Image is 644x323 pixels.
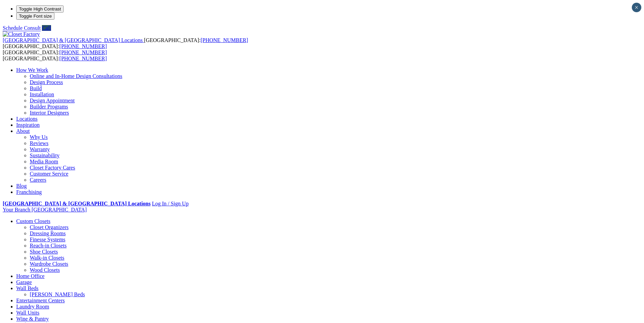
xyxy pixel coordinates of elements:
[16,279,32,285] a: Garage
[16,285,39,291] a: Wall Beds
[30,224,69,230] a: Closet Organizers
[16,183,27,189] a: Blog
[30,237,65,242] a: Finesse Systems
[632,3,641,12] button: Close
[152,201,188,206] a: Log In / Sign Up
[3,49,107,61] span: [GEOGRAPHIC_DATA]: [GEOGRAPHIC_DATA]:
[30,230,66,236] a: Dressing Rooms
[30,110,69,116] a: Interior Designers
[16,316,49,322] a: Wine & Pantry
[3,37,248,49] span: [GEOGRAPHIC_DATA]: [GEOGRAPHIC_DATA]:
[16,218,50,224] a: Custom Closets
[30,261,68,267] a: Wardrobe Closets
[30,177,46,183] a: Careers
[19,6,61,12] span: Toggle High Contrast
[30,255,64,261] a: Walk-in Closets
[30,85,42,91] a: Build
[30,134,48,140] a: Why Us
[3,201,150,206] a: [GEOGRAPHIC_DATA] & [GEOGRAPHIC_DATA] Locations
[16,304,49,309] a: Laundry Room
[3,207,87,213] a: Your Branch [GEOGRAPHIC_DATA]
[16,298,65,303] a: Entertainment Centers
[16,13,54,20] button: Toggle Font size
[3,37,144,43] a: [GEOGRAPHIC_DATA] & [GEOGRAPHIC_DATA] Locations
[16,122,40,128] a: Inspiration
[3,37,143,43] span: [GEOGRAPHIC_DATA] & [GEOGRAPHIC_DATA] Locations
[16,189,42,195] a: Franchising
[30,146,50,152] a: Warranty
[30,267,60,273] a: Wood Closets
[30,171,68,177] a: Customer Service
[30,140,48,146] a: Reviews
[30,92,54,97] a: Installation
[30,165,75,170] a: Closet Factory Cares
[200,37,248,43] a: [PHONE_NUMBER]
[30,79,63,85] a: Design Process
[3,31,40,37] img: Closet Factory
[59,43,107,49] a: [PHONE_NUMBER]
[31,207,87,213] span: [GEOGRAPHIC_DATA]
[16,273,45,279] a: Home Office
[30,243,67,248] a: Reach-in Closets
[30,159,58,164] a: Media Room
[3,25,41,31] a: Schedule Consult
[30,291,85,297] a: [PERSON_NAME] Beds
[16,5,64,13] button: Toggle High Contrast
[16,116,38,122] a: Locations
[30,153,59,158] a: Sustainability
[30,98,75,103] a: Design Appointment
[30,249,58,255] a: Shoe Closets
[16,128,30,134] a: About
[16,67,48,73] a: How We Work
[16,310,39,316] a: Wall Units
[30,73,122,79] a: Online and In-Home Design Consultations
[3,207,30,213] span: Your Branch
[59,49,107,55] a: [PHONE_NUMBER]
[59,56,107,61] a: [PHONE_NUMBER]
[42,25,51,31] a: Call
[30,104,68,109] a: Builder Programs
[19,14,52,19] span: Toggle Font size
